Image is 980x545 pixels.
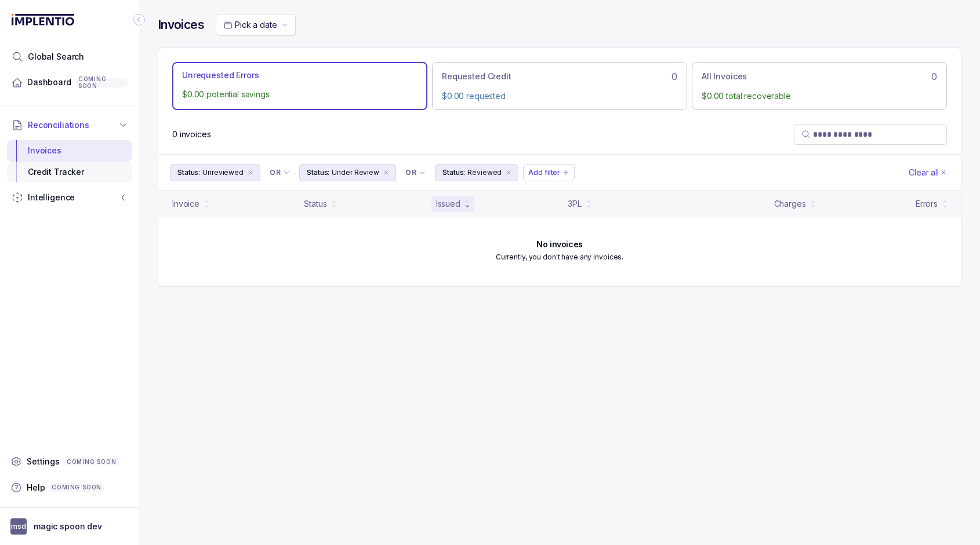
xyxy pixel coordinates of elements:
[172,198,199,210] div: Invoice
[202,167,244,178] p: Unreviewed
[432,62,687,109] li: Action Tab Requested Credit
[7,112,132,138] button: Reconciliations
[172,129,211,140] div: Remaining page entries
[170,164,260,181] button: Filter Chip Unreviewed
[264,517,716,545] iframe: Netlify Drawer
[28,51,84,63] span: Global Search
[568,198,582,210] div: 3PL
[496,251,623,263] p: Currently, you don't have any invoices.
[774,198,806,210] div: Charges
[78,79,125,86] p: COMING SOON
[401,164,430,181] button: Filter Chip Connector undefined
[132,13,146,27] div: Collapse Icon
[909,167,939,178] p: Clear all
[216,14,296,36] button: Date Range Picker
[10,518,27,535] span: User initials
[76,78,128,87] div: Coming Soon Chip
[158,17,204,33] h4: Invoices
[10,518,129,535] button: User initialsmagic spoon dev
[182,70,259,81] p: Unrequested Errors
[467,167,502,178] p: Reviewed
[27,76,71,88] span: Dashboard
[223,19,277,31] search: Date Range Picker
[246,168,255,177] div: remove content
[405,168,416,177] p: OR
[442,90,677,102] p: $0.00 requested
[177,167,200,178] p: Status:
[702,90,937,102] p: $0.00 total recoverable
[528,167,560,178] p: Add filter
[182,89,418,100] p: $0.00 potential savings
[52,484,101,491] p: COMING SOON
[7,185,132,210] button: Intelligence
[270,168,281,177] p: OR
[504,168,513,177] div: remove content
[794,124,947,145] search: Table Search Bar
[27,482,45,493] span: Help
[16,140,123,161] div: Invoices
[28,192,75,203] span: Intelligence
[435,164,518,181] button: Filter Chip Reviewed
[405,168,426,177] li: Filter Chip Connector undefined
[299,164,396,181] button: Filter Chip Under Review
[304,198,326,210] div: Status
[158,115,961,154] nav: Table Control
[34,521,102,532] p: magic spoon dev
[170,164,906,181] ul: Filter Group
[442,167,465,178] p: Status:
[28,119,89,131] span: Reconciliations
[307,167,329,178] p: Status:
[442,70,677,83] div: 0
[442,71,511,82] p: Requested Credit
[265,164,295,181] button: Filter Chip Connector undefined
[536,240,582,249] h6: No invoices
[436,198,460,210] div: Issued
[270,168,290,177] li: Filter Chip Connector undefined
[702,71,747,82] p: All Invoices
[702,70,937,83] div: 0
[27,456,60,467] span: Settings
[172,62,427,109] li: Action Tab Unrequested Errors
[64,457,119,466] div: Coming Soon Chip
[235,20,277,30] span: Pick a date
[16,162,123,182] div: Credit Tracker
[523,164,575,181] button: Filter Chip Add filter
[382,168,391,177] div: remove content
[172,62,947,109] ul: Action Tab Group
[692,62,947,109] li: Action Tab All Invoices
[906,164,949,181] button: Clear Filters
[7,138,132,185] div: Reconciliations
[916,198,938,210] div: Errors
[67,458,117,465] p: COMING SOON
[332,167,379,178] p: Under Review
[49,483,104,492] div: Coming Soon Chip
[172,129,211,140] p: 0 invoices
